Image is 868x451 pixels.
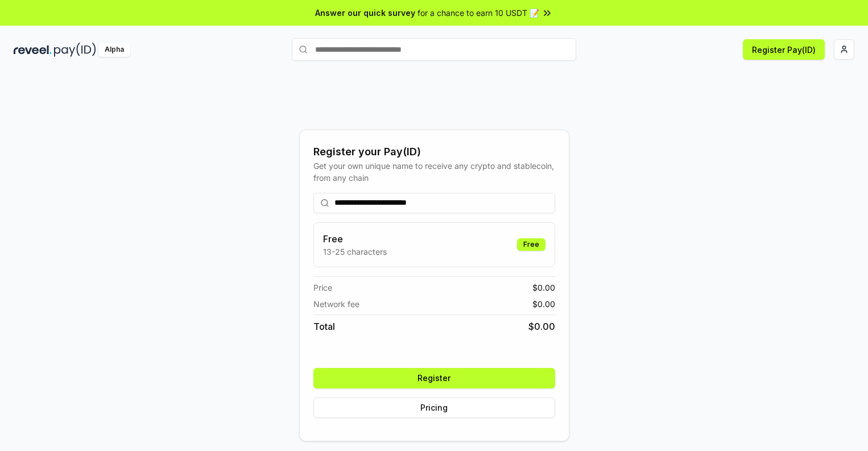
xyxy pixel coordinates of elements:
[313,144,555,160] div: Register your Pay(ID)
[532,298,555,310] span: $ 0.00
[315,7,415,19] span: Answer our quick survey
[323,232,387,246] h3: Free
[54,43,96,57] img: pay_id
[14,43,52,57] img: reveel_dark
[517,238,545,251] div: Free
[313,368,555,388] button: Register
[418,7,539,19] span: for a chance to earn 10 USDT 📝
[528,320,555,333] span: $ 0.00
[743,39,825,60] button: Register Pay(ID)
[313,160,555,184] div: Get your own unique name to receive any crypto and stablecoin, from any chain
[313,298,359,310] span: Network fee
[323,246,387,258] p: 13-25 characters
[98,43,130,57] div: Alpha
[313,282,332,293] span: Price
[313,398,555,418] button: Pricing
[313,320,335,333] span: Total
[532,282,555,293] span: $ 0.00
